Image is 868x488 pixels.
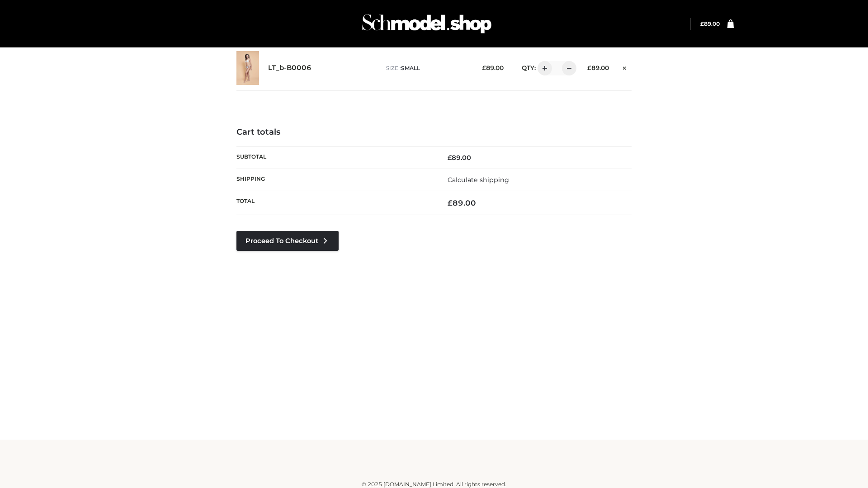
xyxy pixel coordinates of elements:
img: LT_b-B0006 - SMALL [236,51,259,85]
h4: Cart totals [236,127,632,137]
span: £ [482,64,486,71]
th: Shipping [236,169,434,191]
img: Schmodel Admin 964 [359,6,495,42]
a: £89.00 [700,20,720,27]
a: Proceed to Checkout [236,231,339,251]
th: Total [236,191,434,215]
bdi: 89.00 [587,64,609,71]
bdi: 89.00 [700,20,720,27]
div: QTY: [513,61,573,75]
p: size : [386,64,468,72]
span: £ [700,20,704,27]
bdi: 89.00 [482,64,504,71]
span: SMALL [401,65,420,71]
a: LT_b-B0006 [268,64,311,72]
a: Remove this item [618,61,632,73]
th: Subtotal [236,146,434,169]
span: £ [448,154,452,162]
bdi: 89.00 [448,154,471,162]
bdi: 89.00 [448,198,476,207]
span: £ [448,198,453,207]
a: Calculate shipping [448,176,509,184]
span: £ [587,64,591,71]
